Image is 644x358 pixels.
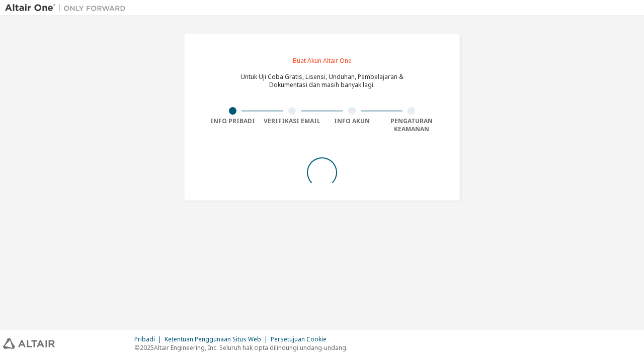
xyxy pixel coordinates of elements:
[134,335,155,343] font: Pribadi
[5,3,131,13] img: Altair Satu
[134,343,140,352] font: ©
[154,343,348,352] font: Altair Engineering, Inc. Seluruh hak cipta dilindungi undang-undang.
[240,72,404,81] font: Untuk Uji Coba Gratis, Lisensi, Unduhan, Pembelajaran &
[334,117,370,125] font: Info Akun
[269,80,375,89] font: Dokumentasi dan masih banyak lagi.
[264,117,320,125] font: Verifikasi Email
[3,338,55,349] img: altair_logo.svg
[165,335,261,343] font: Ketentuan Penggunaan Situs Web
[293,56,352,65] font: Buat Akun Altair One
[390,117,433,133] font: Pengaturan Keamanan
[271,335,327,343] font: Persetujuan Cookie
[140,343,154,352] font: 2025
[210,117,255,125] font: Info Pribadi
